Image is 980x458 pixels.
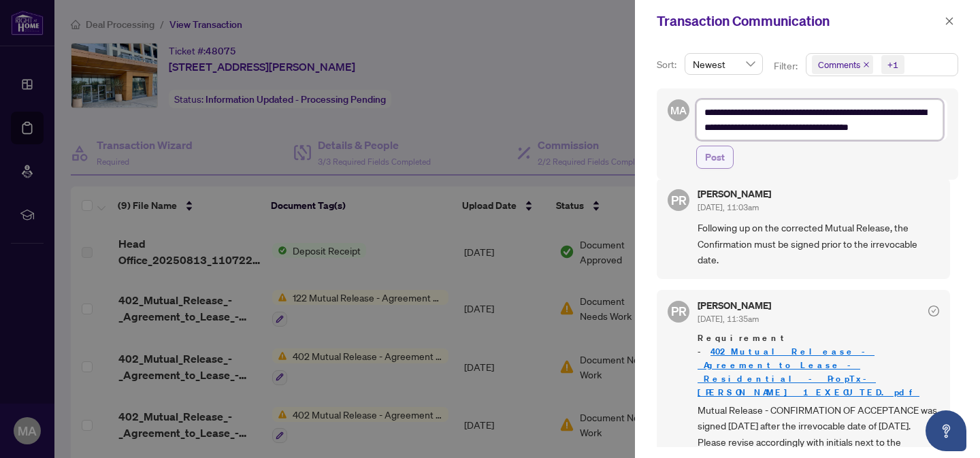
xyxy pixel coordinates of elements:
[696,146,734,169] button: Post
[928,306,939,316] span: check-circle
[774,59,800,73] p: Filter:
[812,55,873,74] span: Comments
[698,301,771,310] h5: [PERSON_NAME]
[698,331,939,399] span: Requirement -
[698,202,759,212] span: [DATE], 11:03am
[657,57,679,72] p: Sort:
[698,314,759,324] span: [DATE], 11:35am
[926,410,966,451] button: Open asap
[945,16,954,26] span: close
[698,189,771,199] h5: [PERSON_NAME]
[863,61,870,68] span: close
[818,58,860,71] span: Comments
[705,146,725,168] span: Post
[657,11,941,31] div: Transaction Communication
[693,54,755,74] span: Newest
[698,220,939,267] span: Following up on the corrected Mutual Release, the Confirmation must be signed prior to the irrevo...
[887,58,898,71] div: +1
[698,346,919,398] a: 402_Mutual_Release_-_Agreement_to_Lease_-_Residential_-_PropTx-[PERSON_NAME] 1 EXECUTED.pdf
[670,102,687,118] span: MA
[671,191,687,210] span: PR
[671,301,687,321] span: PR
